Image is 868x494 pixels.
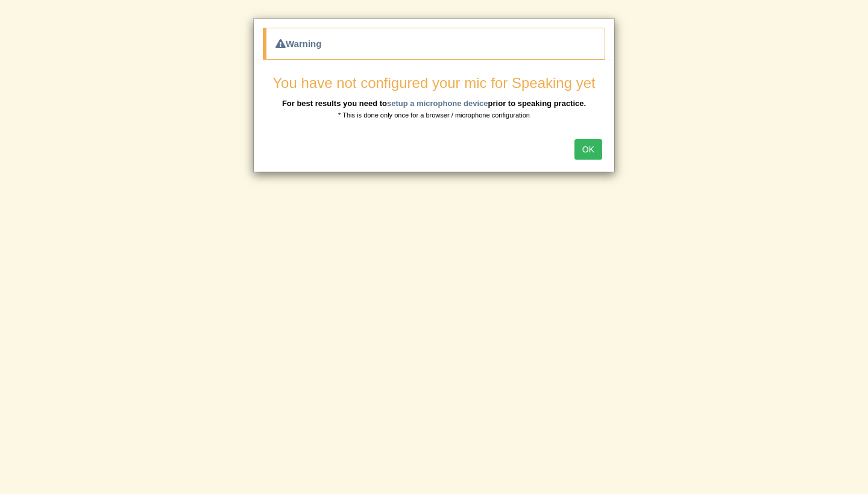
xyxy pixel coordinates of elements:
b: For best results you need to prior to speaking practice. [282,99,586,108]
a: setup a microphone device [387,99,488,108]
div: Warning [263,28,605,60]
span: You have not configured your mic for Speaking yet [272,75,595,91]
button: OK [574,139,602,160]
small: * This is done only once for a browser / microphone configuration [338,111,530,119]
